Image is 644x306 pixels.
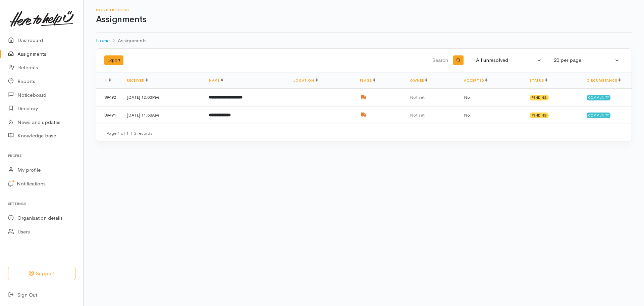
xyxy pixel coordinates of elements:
a: Name [209,78,223,83]
span: Community [587,113,610,118]
button: All unresolved [472,54,546,67]
a: Circumstance [587,78,621,83]
h6: Profile [8,151,75,160]
span: Pending [530,113,549,118]
button: 20 per page [550,54,624,67]
h1: Assignments [96,15,632,25]
li: Assignments [110,37,147,45]
a: Owner [410,78,427,83]
h6: Provider Portal [96,8,632,12]
input: Search [288,52,449,69]
span: | [130,130,132,136]
a: Flags [360,78,375,83]
a: Accepted [464,78,487,83]
small: Page 1 of 1 2 records [106,130,152,136]
button: Support [8,267,75,280]
h6: Settings [8,199,75,208]
button: Export [104,55,123,65]
span: Not set [410,112,425,118]
a: Received [127,78,148,83]
span: Community [587,95,610,100]
span: No [464,112,470,118]
a: Location [293,78,317,83]
a: Home [96,37,110,45]
span: No [464,94,470,100]
a: # [104,78,111,83]
div: 20 per page [554,56,613,64]
td: [DATE] 11:58AM [121,106,204,124]
span: Pending [530,95,549,100]
div: All unresolved [476,56,536,64]
td: 89491 [96,106,121,124]
nav: breadcrumb [96,33,632,49]
a: Status [530,78,547,83]
span: Not set [410,94,425,100]
td: 89492 [96,89,121,106]
td: [DATE] 12:03PM [121,89,204,106]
